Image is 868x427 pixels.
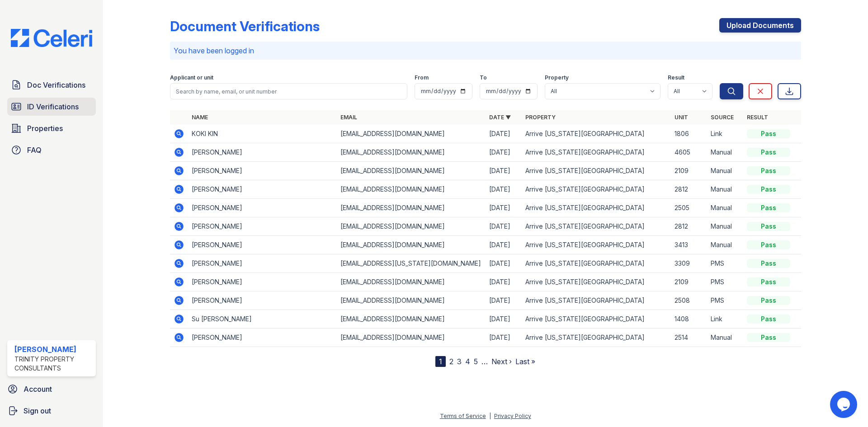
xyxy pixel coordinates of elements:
td: Arrive [US_STATE][GEOGRAPHIC_DATA] [522,310,670,328]
td: 2514 [671,328,707,347]
td: Arrive [US_STATE][GEOGRAPHIC_DATA] [522,199,670,217]
a: Name [192,114,208,121]
td: Manual [707,217,743,236]
a: 5 [474,357,478,366]
td: 2508 [671,291,707,310]
div: Pass [747,222,790,231]
td: Arrive [US_STATE][GEOGRAPHIC_DATA] [522,125,670,143]
div: Pass [747,203,790,212]
td: 1408 [671,310,707,328]
td: [DATE] [486,254,522,273]
td: 3309 [671,254,707,273]
input: Search by name, email, or unit number [170,83,407,99]
div: Pass [747,259,790,268]
td: Arrive [US_STATE][GEOGRAPHIC_DATA] [522,162,670,180]
div: Trinity Property Consultants [14,355,92,373]
span: ID Verifications [27,101,79,112]
div: [PERSON_NAME] [14,344,92,355]
a: Terms of Service [440,413,486,419]
td: PMS [707,254,743,273]
a: Next › [491,357,512,366]
td: [DATE] [486,236,522,254]
a: FAQ [7,141,96,159]
td: Manual [707,236,743,254]
td: Link [707,310,743,328]
td: [EMAIL_ADDRESS][DOMAIN_NAME] [337,328,486,347]
div: | [489,413,491,419]
td: [EMAIL_ADDRESS][DOMAIN_NAME] [337,217,486,236]
td: Manual [707,143,743,162]
td: [PERSON_NAME] [188,180,337,199]
a: Upload Documents [719,18,801,33]
div: Document Verifications [170,18,320,34]
td: Arrive [US_STATE][GEOGRAPHIC_DATA] [522,236,670,254]
td: [DATE] [486,217,522,236]
td: Manual [707,180,743,199]
div: Pass [747,314,790,324]
label: To [480,74,487,81]
a: Properties [7,119,96,137]
button: Sign out [4,402,99,420]
a: Privacy Policy [494,413,531,419]
span: Account [24,384,52,394]
td: Manual [707,199,743,217]
a: Unit [675,114,688,121]
label: Property [545,74,569,81]
td: 2812 [671,180,707,199]
td: PMS [707,291,743,310]
td: Arrive [US_STATE][GEOGRAPHIC_DATA] [522,291,670,310]
span: Sign out [24,405,51,416]
div: Pass [747,296,790,305]
td: 2505 [671,199,707,217]
td: 1806 [671,125,707,143]
span: … [481,356,488,367]
div: Pass [747,129,790,138]
td: [DATE] [486,180,522,199]
td: Arrive [US_STATE][GEOGRAPHIC_DATA] [522,217,670,236]
div: Pass [747,166,790,175]
td: [EMAIL_ADDRESS][DOMAIN_NAME] [337,162,486,180]
a: Source [711,114,734,121]
td: Arrive [US_STATE][GEOGRAPHIC_DATA] [522,273,670,291]
div: Pass [747,277,790,286]
td: [PERSON_NAME] [188,217,337,236]
img: CE_Logo_Blue-a8612792a0a2168367f1c8372b55b34899dd931a85d93a1a3d3e32e68fde9ad4.png [4,29,99,47]
td: Arrive [US_STATE][GEOGRAPHIC_DATA] [522,254,670,273]
td: [PERSON_NAME] [188,162,337,180]
a: Date ▼ [489,114,511,121]
div: Pass [747,240,790,249]
td: Link [707,125,743,143]
a: Property [525,114,556,121]
td: [PERSON_NAME] [188,143,337,162]
td: 2812 [671,217,707,236]
td: PMS [707,273,743,291]
td: [EMAIL_ADDRESS][DOMAIN_NAME] [337,310,486,328]
td: KOKI KIN [188,125,337,143]
span: Doc Verifications [27,80,85,90]
label: From [415,74,429,81]
td: 3413 [671,236,707,254]
span: Properties [27,123,63,134]
td: [PERSON_NAME] [188,236,337,254]
label: Result [668,74,684,81]
a: 2 [449,357,453,366]
a: ID Verifications [7,98,96,116]
td: [DATE] [486,328,522,347]
td: [EMAIL_ADDRESS][US_STATE][DOMAIN_NAME] [337,254,486,273]
td: [DATE] [486,291,522,310]
div: 1 [435,356,446,367]
td: [EMAIL_ADDRESS][DOMAIN_NAME] [337,236,486,254]
a: Result [747,114,768,121]
div: Pass [747,333,790,342]
a: Account [4,380,99,398]
td: Arrive [US_STATE][GEOGRAPHIC_DATA] [522,143,670,162]
td: [EMAIL_ADDRESS][DOMAIN_NAME] [337,199,486,217]
td: [EMAIL_ADDRESS][DOMAIN_NAME] [337,125,486,143]
a: 4 [465,357,470,366]
a: Last » [515,357,535,366]
p: You have been logged in [174,45,797,56]
td: [EMAIL_ADDRESS][DOMAIN_NAME] [337,143,486,162]
td: 2109 [671,273,707,291]
td: [PERSON_NAME] [188,291,337,310]
label: Applicant or unit [170,74,213,81]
